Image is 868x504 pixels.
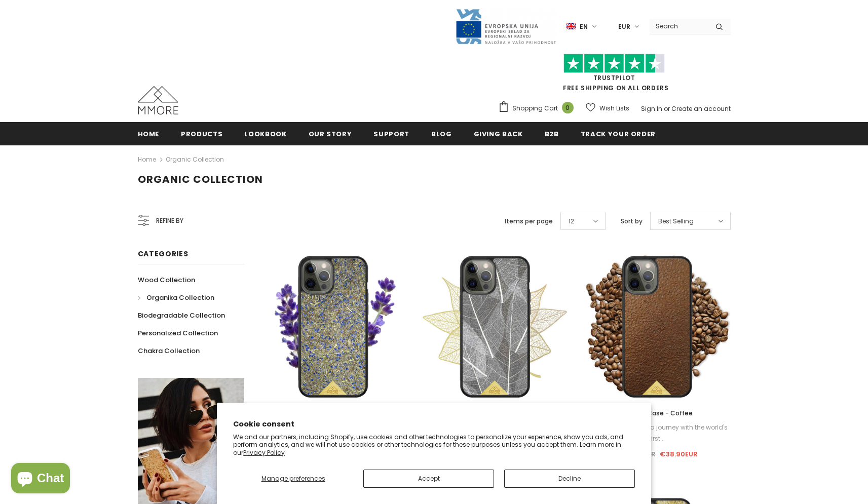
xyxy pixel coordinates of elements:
div: Take your senses on a journey with the world's first... [583,422,730,444]
span: Personalized Collection [138,328,218,338]
span: Organic Case - Coffee [621,409,693,417]
span: €44.90EUR [616,449,656,459]
a: Home [138,122,160,145]
span: or [664,104,670,113]
span: 0 [562,102,574,113]
span: Home [138,129,160,139]
span: 12 [569,216,574,226]
span: en [580,22,588,32]
img: Trust Pilot Stars [563,54,665,73]
span: FREE SHIPPING ON ALL ORDERS [498,58,731,92]
a: Home [138,153,156,166]
span: Biodegradable Collection [138,311,225,320]
span: Best Selling [658,216,694,226]
h2: Cookie consent [233,419,635,430]
span: B2B [545,129,559,139]
a: Lookbook [244,122,286,145]
button: Manage preferences [233,470,353,488]
a: Our Story [309,122,352,145]
span: Our Story [309,129,352,139]
span: Wish Lists [599,103,629,113]
label: Sort by [621,216,643,226]
span: Organika Collection [146,293,214,302]
a: Track your order [581,122,656,145]
span: EUR [618,22,630,32]
a: Chakra Collection [138,342,200,360]
span: Track your order [581,129,656,139]
img: i-lang-1.png [567,22,576,31]
span: Refine by [156,215,183,226]
button: Accept [363,470,494,488]
a: Products [181,122,222,145]
span: Products [181,129,222,139]
a: Organika Collection [138,289,214,306]
a: Biodegradable Collection [138,306,225,324]
span: Shopping Cart [512,103,558,113]
a: Trustpilot [593,73,635,82]
a: Javni Razpis [455,22,556,30]
a: Wish Lists [586,99,629,117]
span: Wood Collection [138,275,195,285]
label: Items per page [505,216,553,226]
a: Wood Collection [138,271,195,289]
a: Organic Collection [166,155,224,164]
span: Manage preferences [261,474,325,483]
span: Blog [431,129,452,139]
a: Create an account [671,104,731,113]
a: Privacy Policy [243,448,285,457]
a: B2B [545,122,559,145]
a: Blog [431,122,452,145]
a: Shopping Cart 0 [498,101,579,116]
input: Search Site [650,19,708,33]
span: €38.90EUR [660,449,698,459]
a: Sign In [641,104,662,113]
span: Organic Collection [138,172,263,186]
span: Giving back [474,129,523,139]
span: Categories [138,249,188,259]
a: Personalized Collection [138,324,218,342]
span: Lookbook [244,129,286,139]
a: support [373,122,409,145]
a: Organic Case - Coffee [583,408,730,419]
button: Decline [504,470,635,488]
p: We and our partners, including Shopify, use cookies and other technologies to personalize your ex... [233,433,635,457]
a: Giving back [474,122,523,145]
span: Chakra Collection [138,346,200,356]
inbox-online-store-chat: Shopify online store chat [8,463,73,496]
img: Javni Razpis [455,8,556,45]
span: support [373,129,409,139]
img: MMORE Cases [138,86,178,114]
